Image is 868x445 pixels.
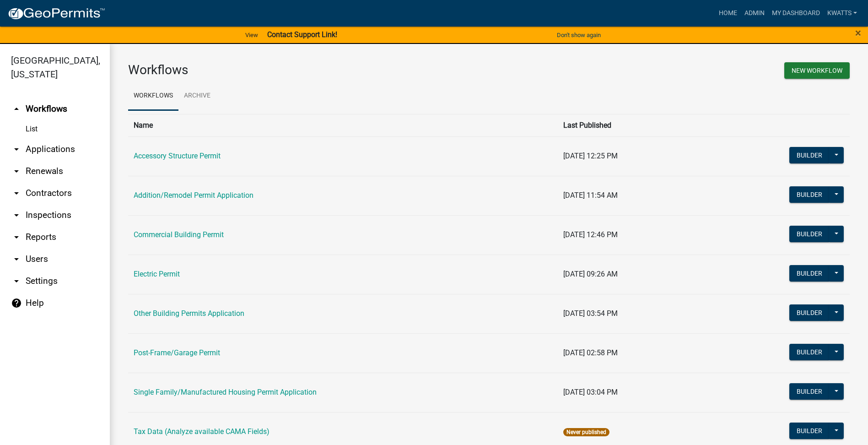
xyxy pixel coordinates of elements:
button: Builder [789,186,830,203]
span: [DATE] 03:54 PM [563,309,618,318]
span: [DATE] 12:46 PM [563,230,618,239]
h3: Workflows [128,62,482,78]
span: [DATE] 03:04 PM [563,388,618,396]
a: Addition/Remodel Permit Application [134,191,253,200]
th: Name [128,114,558,136]
button: Don't show again [553,27,604,43]
a: Other Building Permits Application [134,309,244,318]
a: Commercial Building Permit [134,230,224,239]
i: arrow_drop_down [11,166,22,177]
button: Close [855,27,861,38]
a: Archive [178,81,216,111]
a: Electric Permit [134,270,180,278]
a: Admin [741,5,768,22]
a: Single Family/Manufactured Housing Permit Application [134,388,317,396]
button: Builder [789,147,830,163]
i: arrow_drop_down [11,232,22,243]
span: × [855,27,861,39]
span: [DATE] 09:26 AM [563,270,618,278]
a: Home [715,5,741,22]
i: arrow_drop_down [11,144,22,155]
a: Accessory Structure Permit [134,152,221,160]
button: Builder [789,423,830,439]
a: My Dashboard [768,5,824,22]
i: arrow_drop_down [11,210,22,221]
th: Last Published [558,114,703,136]
button: Builder [789,226,830,242]
i: arrow_drop_up [11,103,22,114]
i: arrow_drop_down [11,276,22,287]
i: arrow_drop_down [11,254,22,265]
a: Post-Frame/Garage Permit [134,348,220,357]
a: View [242,27,262,43]
i: arrow_drop_down [11,188,22,199]
span: [DATE] 12:25 PM [563,152,618,160]
strong: Contact Support Link! [267,30,337,39]
button: Builder [789,265,830,282]
button: Builder [789,344,830,360]
span: Never published [563,428,609,436]
a: Workflows [128,81,178,111]
button: New Workflow [784,62,850,79]
span: [DATE] 11:54 AM [563,191,618,200]
i: help [11,298,22,309]
button: Builder [789,383,830,400]
button: Builder [789,304,830,321]
span: [DATE] 02:58 PM [563,348,618,357]
a: Kwatts [824,5,861,22]
a: Tax Data (Analyze available CAMA Fields) [134,427,270,436]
